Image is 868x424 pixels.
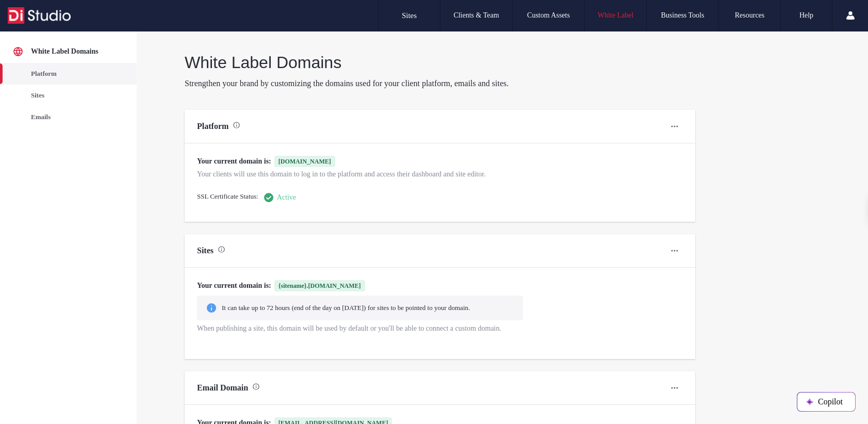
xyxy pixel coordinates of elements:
div: [DOMAIN_NAME] [279,157,331,166]
div: Platform [31,69,115,79]
span: White Label Domains [185,52,341,73]
div: When publishing a site, this domain will be used by default or you'll be able to connect a custom... [197,324,683,333]
div: Active [263,191,296,204]
label: Help [799,11,813,20]
label: Resources [735,11,765,20]
div: Emails [31,112,115,122]
label: White Label [598,11,634,20]
div: {sitename}.[DOMAIN_NAME] [279,281,361,290]
span: SSL Certificate Status: [197,191,258,204]
div: White Label Domains [31,46,115,57]
div: Sites [31,90,115,101]
span: Your current domain is: [197,156,271,167]
span: Your current domain is: [197,280,271,291]
label: Sites [402,11,417,20]
button: Copilot [797,393,855,411]
span: It can take up to 72 hours (end of the day on [DATE]) for sites to be pointed to your domain. [222,304,470,312]
span: Strengthen your brand by customizing the domains used for your client platform, emails and sites. [185,78,509,89]
label: Business Tools [661,11,705,20]
div: Your clients will use this domain to log in to the platform and access their dashboard and site e... [197,170,683,178]
div: Email Domain [197,382,248,394]
label: Custom Assets [527,11,570,20]
div: Sites [197,245,214,256]
label: Clients & Team [453,11,499,20]
div: Platform [197,121,228,132]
